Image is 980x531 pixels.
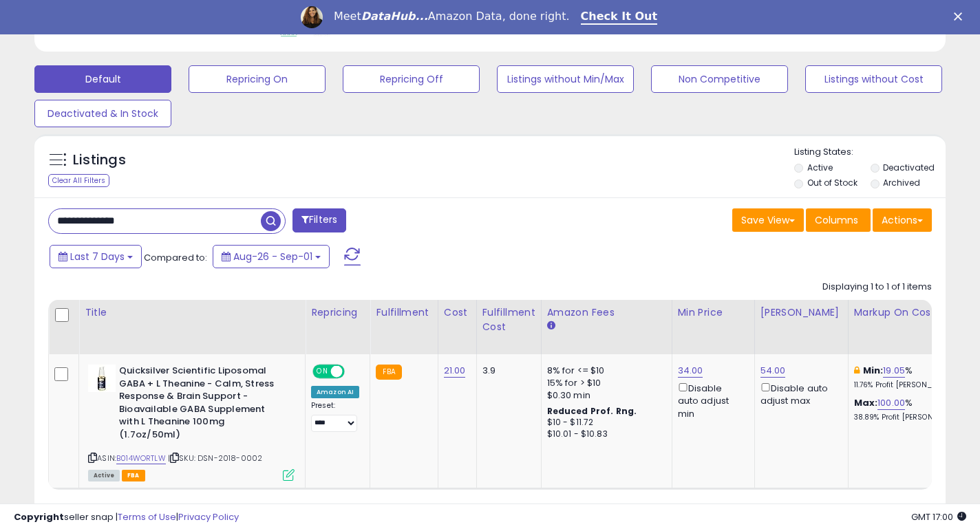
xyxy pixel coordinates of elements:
div: Meet Amazon Data, done right. [334,10,570,23]
div: $10 - $11.72 [547,417,661,429]
div: ASIN: [88,365,295,479]
a: Check It Out [581,10,658,25]
span: Last 7 Days [70,250,125,263]
a: 54.00 [760,364,786,378]
a: 19.05 [883,364,905,378]
div: % [854,365,968,390]
span: OFF [343,366,365,378]
i: DataHub... [361,10,428,23]
a: 21.00 [444,364,466,378]
button: Default [34,65,171,93]
div: Fulfillment [376,305,432,320]
img: Profile image for Georgie [301,6,323,28]
div: Min Price [678,305,749,320]
span: All listings currently available for purchase on Amazon [88,470,120,481]
div: [PERSON_NAME] [760,305,842,320]
a: Privacy Policy [178,510,239,523]
button: Deactivated & In Stock [34,100,171,127]
small: FBA [376,365,401,380]
button: Filters [292,208,346,232]
button: Listings without Min/Max [497,65,634,93]
p: 38.89% Profit [PERSON_NAME] [854,413,968,422]
div: Title [85,305,299,320]
span: ON [314,366,331,378]
div: Cost [444,305,471,320]
div: Disable auto adjust min [678,380,744,420]
span: | SKU: DSN-2018-0002 [168,453,262,464]
div: Displaying 1 to 1 of 1 items [822,281,932,294]
button: Listings without Cost [805,65,942,93]
div: Amazon Fees [547,305,666,320]
label: Archived [883,177,920,188]
div: Disable auto adjust max [760,380,838,407]
div: Markup on Cost [854,305,973,320]
div: $10.01 - $10.83 [547,429,661,440]
span: Compared to: [144,251,207,264]
div: Preset: [311,401,359,432]
div: 3.9 [482,365,531,377]
span: FBA [122,470,145,481]
small: Amazon Fees. [547,320,555,332]
b: Quicksilver Scientific Liposomal GABA + L Theanine - Calm, Stress Response & Brain Support - Bioa... [119,365,286,444]
button: Columns [806,208,871,232]
img: 31-R5NZ6OqL._SL40_.jpg [88,365,116,392]
div: seller snap | | [14,511,239,524]
button: Repricing Off [343,65,480,93]
button: Repricing On [189,65,326,93]
div: 8% for <= $10 [547,365,661,377]
th: The percentage added to the cost of goods (COGS) that forms the calculator for Min & Max prices. [848,300,979,354]
span: 2025-09-9 17:00 GMT [911,510,966,523]
a: B014WORTLW [116,453,166,464]
p: Listing States: [794,146,946,159]
button: Actions [873,208,932,232]
label: Out of Stock [807,177,857,188]
p: 11.76% Profit [PERSON_NAME] [854,380,968,390]
div: Amazon AI [311,386,359,398]
h5: Listings [73,151,126,170]
span: Columns [815,213,858,227]
b: Min: [863,364,884,377]
button: Save View [732,208,804,232]
b: Max: [854,396,878,409]
label: Deactivated [883,162,935,173]
button: Last 7 Days [50,245,142,268]
button: Aug-26 - Sep-01 [213,245,330,268]
div: % [854,397,968,422]
a: 34.00 [678,364,703,378]
button: Non Competitive [651,65,788,93]
a: 100.00 [877,396,905,410]
span: Aug-26 - Sep-01 [233,250,312,263]
div: Repricing [311,305,364,320]
strong: Copyright [14,510,64,523]
div: 15% for > $10 [547,377,661,389]
div: $0.30 min [547,389,661,402]
div: Close [954,12,968,21]
b: Reduced Prof. Rng. [547,405,637,417]
label: Active [807,162,833,173]
a: Terms of Use [118,510,176,523]
div: Clear All Filters [48,174,109,187]
div: Fulfillment Cost [482,305,535,334]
